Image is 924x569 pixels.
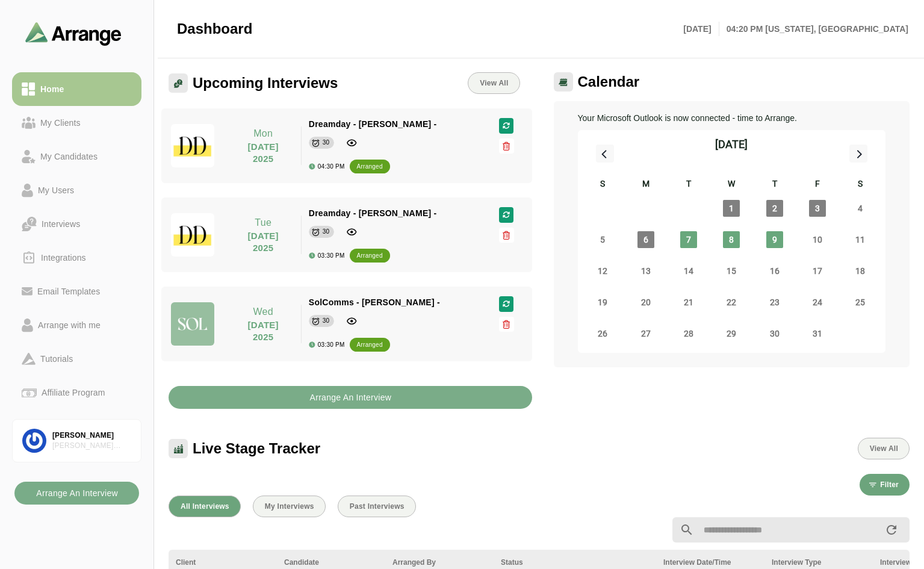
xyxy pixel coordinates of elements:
[323,137,330,149] div: 30
[37,217,85,231] div: Interviews
[180,502,229,511] span: All Interviews
[171,124,214,167] img: dreamdayla_logo.jpg
[637,294,654,311] span: Monday, October 20, 2025
[233,230,294,254] p: [DATE] 2025
[578,73,640,91] span: Calendar
[809,200,826,217] span: Friday, October 3, 2025
[869,444,898,453] span: View All
[36,82,69,96] div: Home
[479,79,508,87] span: View All
[233,126,294,141] p: Mon
[594,294,611,311] span: Sunday, October 19, 2025
[12,207,141,241] a: Interviews
[309,163,345,170] div: 04:30 PM
[36,352,78,366] div: Tutorials
[12,106,141,140] a: My Clients
[12,173,141,207] a: My Users
[680,263,697,279] span: Tuesday, October 14, 2025
[33,284,105,299] div: Email Templates
[176,557,270,568] div: Client
[723,231,740,248] span: Wednesday, October 8, 2025
[52,431,131,441] div: [PERSON_NAME]
[852,231,869,248] span: Saturday, October 11, 2025
[12,376,141,409] a: Affiliate Program
[357,161,383,173] div: arranged
[392,557,486,568] div: Arranged By
[323,226,330,238] div: 30
[839,177,882,193] div: S
[33,318,105,332] div: Arrange with me
[37,385,110,400] div: Affiliate Program
[637,325,654,342] span: Monday, October 27, 2025
[809,231,826,248] span: Friday, October 10, 2025
[809,263,826,279] span: Friday, October 17, 2025
[323,315,330,327] div: 30
[12,308,141,342] a: Arrange with me
[12,140,141,173] a: My Candidates
[233,141,294,165] p: [DATE] 2025
[233,216,294,230] p: Tue
[33,183,79,197] div: My Users
[284,557,378,568] div: Candidate
[796,177,839,193] div: F
[14,482,139,505] button: Arrange An Interview
[338,496,416,517] button: Past Interviews
[809,325,826,342] span: Friday, October 31, 2025
[719,22,908,36] p: 04:20 PM [US_STATE], [GEOGRAPHIC_DATA]
[12,241,141,275] a: Integrations
[594,231,611,248] span: Sunday, October 5, 2025
[253,496,326,517] button: My Interviews
[357,250,383,262] div: arranged
[723,200,740,217] span: Wednesday, October 1, 2025
[723,263,740,279] span: Wednesday, October 15, 2025
[12,342,141,376] a: Tutorials
[663,557,757,568] div: Interview Date/Time
[594,325,611,342] span: Sunday, October 26, 2025
[723,325,740,342] span: Wednesday, October 29, 2025
[680,294,697,311] span: Tuesday, October 21, 2025
[766,263,783,279] span: Thursday, October 16, 2025
[501,557,649,568] div: Status
[12,72,141,106] a: Home
[809,294,826,311] span: Friday, October 24, 2025
[624,177,667,193] div: M
[766,231,783,248] span: Thursday, October 9, 2025
[753,177,796,193] div: T
[594,263,611,279] span: Sunday, October 12, 2025
[772,557,866,568] div: Interview Type
[264,502,314,511] span: My Interviews
[309,341,345,348] div: 03:30 PM
[171,213,214,257] img: dreamdayla_logo.jpg
[177,20,252,38] span: Dashboard
[715,136,748,153] div: [DATE]
[852,200,869,217] span: Saturday, October 4, 2025
[309,119,437,129] span: Dreamday - [PERSON_NAME] -
[169,496,241,517] button: All Interviews
[357,339,383,351] div: arranged
[171,302,214,346] img: solcomms_logo.jpg
[36,482,118,505] b: Arrange An Interview
[12,275,141,308] a: Email Templates
[680,231,697,248] span: Tuesday, October 7, 2025
[169,386,532,409] button: Arrange An Interview
[858,438,910,459] button: View All
[860,474,910,496] button: Filter
[637,263,654,279] span: Monday, October 13, 2025
[578,111,886,125] p: Your Microsoft Outlook is now connected - time to Arrange.
[766,200,783,217] span: Thursday, October 2, 2025
[667,177,710,193] div: T
[766,325,783,342] span: Thursday, October 30, 2025
[233,319,294,343] p: [DATE] 2025
[680,325,697,342] span: Tuesday, October 28, 2025
[36,250,91,265] div: Integrations
[25,22,122,45] img: arrangeai-name-small-logo.4d2b8aee.svg
[884,523,899,537] i: appended action
[309,208,437,218] span: Dreamday - [PERSON_NAME] -
[309,252,345,259] div: 03:30 PM
[766,294,783,311] span: Thursday, October 23, 2025
[36,149,102,164] div: My Candidates
[52,441,131,451] div: [PERSON_NAME] Associates
[309,297,440,307] span: SolComms - [PERSON_NAME] -
[193,74,338,92] span: Upcoming Interviews
[12,419,141,462] a: [PERSON_NAME][PERSON_NAME] Associates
